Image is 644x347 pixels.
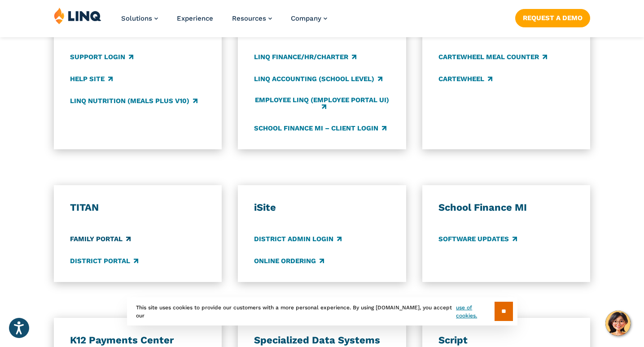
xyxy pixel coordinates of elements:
div: This site uses cookies to provide our customers with a more personal experience. By using [DOMAIN... [127,297,517,325]
nav: Button Navigation [515,7,590,27]
a: Company [291,14,327,22]
span: Company [291,14,321,22]
a: CARTEWHEEL Meal Counter [438,52,547,62]
button: Hello, have a question? Let’s chat. [605,311,631,336]
a: Online Ordering [254,256,324,266]
span: Solutions [121,14,152,22]
a: Software Updates [438,234,517,244]
nav: Primary Navigation [121,7,327,37]
h3: School Finance MI [438,201,574,214]
a: Experience [177,14,213,22]
h3: Script [438,334,574,347]
a: District Admin Login [254,234,342,244]
a: District Portal [70,256,138,266]
img: LINQ | K‑12 Software [54,7,101,24]
a: Solutions [121,14,158,22]
a: use of cookies. [456,304,494,320]
a: Support Login [70,52,133,62]
a: Family Portal [70,234,131,244]
span: Resources [232,14,266,22]
h3: TITAN [70,201,206,214]
a: LINQ Nutrition (Meals Plus v10) [70,96,197,106]
h3: iSite [254,201,390,214]
a: School Finance MI – Client Login [254,123,386,133]
a: CARTEWHEEL [438,74,492,84]
h3: K12 Payments Center [70,334,206,347]
a: LINQ Finance/HR/Charter [254,52,356,62]
a: LINQ Accounting (school level) [254,74,382,84]
a: Help Site [70,74,113,84]
h3: Specialized Data Systems [254,334,390,347]
a: Resources [232,14,272,22]
a: Request a Demo [515,9,590,27]
a: Employee LINQ (Employee Portal UI) [254,96,390,111]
